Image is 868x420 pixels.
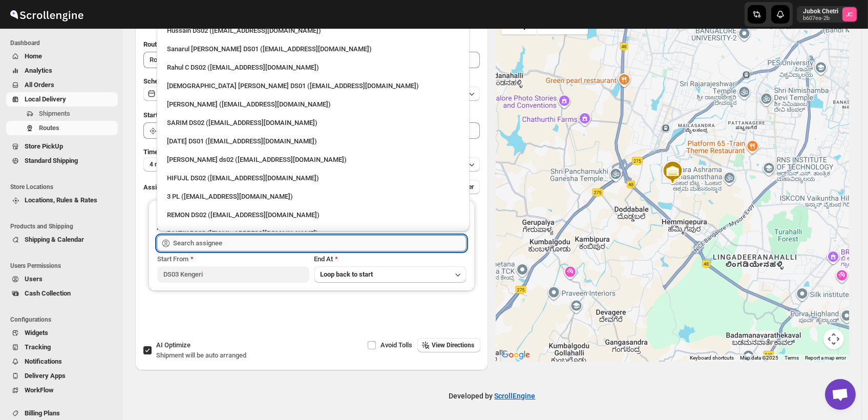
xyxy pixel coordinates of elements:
div: Sanarul [PERSON_NAME] DS01 ([EMAIL_ADDRESS][DOMAIN_NAME]) [167,44,459,54]
input: Eg: Bengaluru Route [143,52,480,68]
div: All Route Options [135,31,488,338]
div: SARIM DS02 ([EMAIL_ADDRESS][DOMAIN_NAME]) [167,118,459,128]
span: WorkFlow [25,386,54,394]
p: Developed by [449,391,536,401]
button: Shipments [6,107,118,121]
text: JC [846,11,853,18]
button: Tracking [6,340,118,354]
span: Store PickUp [25,142,63,150]
div: [DEMOGRAPHIC_DATA] [PERSON_NAME] DS01 ([EMAIL_ADDRESS][DOMAIN_NAME]) [167,81,459,91]
button: Users [6,272,118,286]
span: Tracking [25,343,51,351]
span: Shipment will be auto arranged [156,351,246,359]
span: Store Locations [10,183,118,191]
button: Loop back to start [314,266,466,283]
li: 3 PL (hello@home-run.co) [157,186,470,205]
div: REMON DS02 ([EMAIL_ADDRESS][DOMAIN_NAME]) [167,210,459,220]
button: View Directions [417,338,480,352]
button: Delivery Apps [6,369,118,383]
span: Shipments [39,110,70,117]
div: End At [314,254,466,264]
div: Open chat [825,379,856,410]
li: Rahul C DS02 (rahul.chopra@home-run.co) [157,57,470,76]
span: Billing Plans [25,409,60,417]
button: WorkFlow [6,383,118,397]
span: Start From [157,255,188,263]
li: SARIM DS02 (xititor414@owlny.com) [157,113,470,131]
p: b607ea-2b [803,15,838,22]
button: Notifications [6,354,118,369]
span: Start Location (Warehouse) [143,111,224,119]
span: Assign to [143,183,171,191]
span: AI Optimize [156,341,190,349]
li: Hussain DS02 (jarav60351@abatido.com) [157,20,470,39]
div: [PERSON_NAME] ([EMAIL_ADDRESS][DOMAIN_NAME]) [167,99,459,110]
li: RALTIK DS02 (cecih54531@btcours.com) [157,223,470,242]
li: HIFUJL DS02 (cepali9173@intady.com) [157,168,470,186]
span: Delivery Apps [25,372,66,380]
button: Map camera controls [823,329,844,349]
span: Users [25,275,43,283]
button: User menu [797,6,858,23]
div: Rahul C DS02 ([EMAIL_ADDRESS][DOMAIN_NAME]) [167,62,459,73]
span: Users Permissions [10,262,118,270]
button: Keyboard shortcuts [690,354,734,362]
div: [DATE] DS01 ([EMAIL_ADDRESS][DOMAIN_NAME]) [167,136,459,146]
button: 4 minutes [143,157,480,172]
button: [DATE]|[DATE] [143,87,480,101]
input: Search assignee [173,235,467,251]
li: Rashidul ds02 (vaseno4694@minduls.com) [157,150,470,168]
span: Routes [39,124,59,132]
a: Terms (opens in new tab) [785,355,799,361]
span: Standard Shipping [25,157,78,164]
div: [PERSON_NAME] ds02 ([EMAIL_ADDRESS][DOMAIN_NAME]) [167,155,459,165]
span: View Directions [432,341,474,349]
button: Widgets [6,326,118,340]
span: Scheduled for [143,77,184,85]
li: Islam Laskar DS01 (vixib74172@ikowat.com) [157,76,470,94]
div: HIFUJL DS02 ([EMAIL_ADDRESS][DOMAIN_NAME]) [167,173,459,183]
span: Dashboard [10,39,118,47]
img: Google [499,348,533,362]
span: Local Delivery [25,95,66,103]
span: Notifications [25,358,62,365]
button: Shipping & Calendar [6,233,118,247]
span: Home [25,52,42,60]
div: RALTIK DS02 ([EMAIL_ADDRESS][DOMAIN_NAME]) [167,228,459,239]
li: Raja DS01 (gasecig398@owlny.com) [157,131,470,150]
button: Routes [6,121,118,135]
button: Cash Collection [6,286,118,301]
a: Report a map error [805,355,846,361]
div: Hussain DS02 ([EMAIL_ADDRESS][DOMAIN_NAME]) [167,26,459,36]
span: 4 minutes [150,160,177,169]
span: Time Per Stop [143,148,185,156]
span: Configurations [10,316,118,324]
li: Sanarul Haque DS01 (fefifag638@adosnan.com) [157,39,470,57]
img: ScrollEngine [8,2,85,27]
li: REMON DS02 (kesame7468@btcours.com) [157,205,470,223]
span: Cash Collection [25,289,71,297]
span: All Orders [25,81,54,89]
span: Route Name [143,40,179,48]
button: All Orders [6,78,118,92]
li: Vikas Rathod (lolegiy458@nalwan.com) [157,94,470,113]
span: Locations, Rules & Rates [25,196,97,204]
p: Jubok Chetri [803,7,838,15]
button: Locations, Rules & Rates [6,193,118,207]
button: Home [6,49,118,64]
span: Shipping & Calendar [25,236,84,243]
span: Map data ©2025 [740,355,778,361]
span: Products and Shipping [10,222,118,230]
button: Analytics [6,64,118,78]
span: Analytics [25,67,52,74]
span: Avoid Tolls [380,341,412,349]
a: ScrollEngine [495,392,536,400]
span: Jubok Chetri [842,7,857,22]
span: Widgets [25,329,48,337]
div: 3 PL ([EMAIL_ADDRESS][DOMAIN_NAME]) [167,192,459,202]
a: Open this area in Google Maps (opens a new window) [499,348,533,362]
span: Loop back to start [321,270,373,278]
